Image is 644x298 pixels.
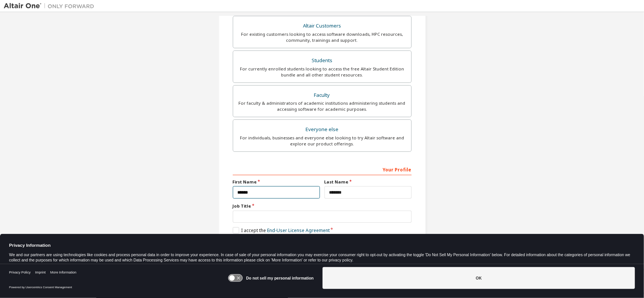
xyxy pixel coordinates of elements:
div: For individuals, businesses and everyone else looking to try Altair software and explore our prod... [238,135,407,147]
a: End-User License Agreement [267,227,330,234]
div: For existing customers looking to access software downloads, HPC resources, community, trainings ... [238,31,407,43]
label: Job Title [233,203,412,209]
label: First Name [233,179,320,185]
div: Altair Customers [238,21,407,31]
img: Altair One [4,2,98,10]
div: Faculty [238,90,407,101]
label: Last Name [324,179,412,185]
label: I accept the [233,227,330,234]
div: Students [238,55,407,66]
div: For currently enrolled students looking to access the free Altair Student Edition bundle and all ... [238,66,407,78]
div: Everyone else [238,124,407,135]
div: For faculty & administrators of academic institutions administering students and accessing softwa... [238,100,407,112]
div: Your Profile [233,163,412,175]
